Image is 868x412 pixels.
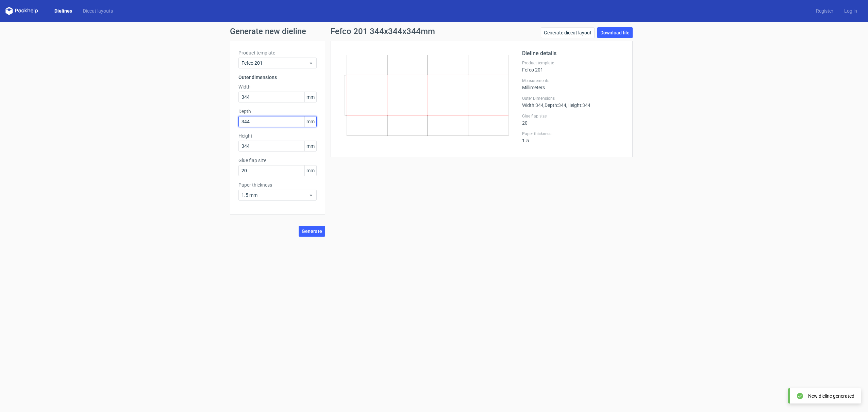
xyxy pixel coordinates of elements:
[238,49,317,56] label: Product template
[566,102,590,108] span: , Height : 344
[522,49,624,58] h2: Dieline details
[522,113,624,126] div: 20
[78,7,118,14] a: Diecut layouts
[522,78,624,83] label: Measurements
[304,116,316,127] span: mm
[238,157,317,164] label: Glue flap size
[304,141,316,151] span: mm
[597,27,633,38] a: Download file
[541,27,595,38] a: Generate diecut layout
[49,7,78,14] a: Dielines
[522,113,624,119] label: Glue flap size
[241,60,308,66] span: Fefco 201
[238,132,317,139] label: Height
[241,192,308,199] span: 1.5 mm
[238,83,317,90] label: Width
[302,229,322,234] span: Generate
[238,74,317,81] h3: Outer dimensions
[304,92,316,102] span: mm
[238,108,317,115] label: Depth
[522,78,624,90] div: Millimeters
[304,165,316,176] span: mm
[238,181,317,188] label: Paper thickness
[331,27,435,35] h1: Fefco 201 344x344x344mm
[522,60,624,73] div: Fefco 201
[839,7,863,14] a: Log in
[522,102,544,108] span: Width : 344
[522,96,624,101] label: Outer Dimensions
[299,226,325,237] button: Generate
[544,102,566,108] span: , Depth : 344
[522,60,624,66] label: Product template
[811,7,839,14] a: Register
[808,393,854,399] div: New dieline generated
[230,27,638,35] h1: Generate new dieline
[522,131,624,143] div: 1.5
[522,131,624,137] label: Paper thickness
